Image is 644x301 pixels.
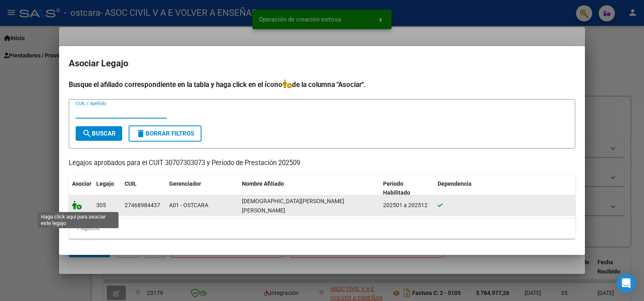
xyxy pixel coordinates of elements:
span: Asociar [72,180,91,187]
span: Borrar Filtros [136,130,194,137]
datatable-header-cell: Asociar [69,175,93,202]
h2: Asociar Legajo [69,56,575,71]
span: Legajo [96,180,114,187]
datatable-header-cell: Legajo [93,175,121,202]
datatable-header-cell: CUIL [121,175,166,202]
span: A01 - OSTCARA [169,202,208,208]
span: Buscar [82,130,116,137]
span: CUIL [125,180,137,187]
span: 305 [96,202,106,208]
mat-icon: search [82,129,92,138]
button: Buscar [76,126,122,141]
p: Legajos aprobados para el CUIT 30707303073 y Período de Prestación 202509 [69,158,575,168]
datatable-header-cell: Periodo Habilitado [380,175,434,202]
div: Open Intercom Messenger [616,273,636,293]
button: Borrar Filtros [129,125,201,142]
h4: Busque el afiliado correspondiente en la tabla y haga click en el ícono de la columna "Asociar". [69,79,575,90]
span: Periodo Habilitado [383,180,410,196]
span: Nombre Afiliado [242,180,284,187]
div: 1 registros [69,218,575,239]
datatable-header-cell: Gerenciador [166,175,239,202]
span: BATISTA AGUSTINA ORIANA [242,198,344,214]
span: Dependencia [438,180,472,187]
span: Gerenciador [169,180,201,187]
div: 202501 a 202512 [383,201,431,210]
datatable-header-cell: Nombre Afiliado [239,175,380,202]
div: 27468984437 [125,201,160,210]
mat-icon: delete [136,129,146,138]
datatable-header-cell: Dependencia [434,175,576,202]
